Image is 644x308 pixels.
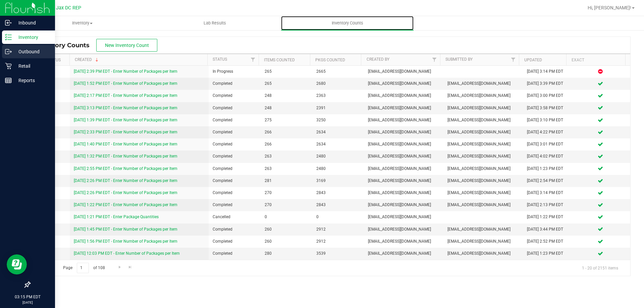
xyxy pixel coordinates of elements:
div: [DATE] 3:44 PM EDT [527,226,567,233]
span: 248 [265,93,308,99]
a: [DATE] 1:39 PM EDT - Enter Number of Packages per Item [74,118,177,122]
span: [EMAIL_ADDRESS][DOMAIN_NAME] [368,80,439,87]
span: Completed [213,153,256,160]
span: 2480 [316,153,360,160]
div: [DATE] 2:13 PM EDT [527,202,567,208]
span: [EMAIL_ADDRESS][DOMAIN_NAME] [447,129,519,135]
th: Exact [566,54,625,66]
span: [EMAIL_ADDRESS][DOMAIN_NAME] [368,141,439,147]
span: Completed [213,80,256,87]
span: [EMAIL_ADDRESS][DOMAIN_NAME] [447,190,519,196]
a: [DATE] 2:55 PM EDT - Enter Number of Packages per Item [74,166,177,171]
span: 263 [265,153,308,160]
span: 2634 [316,141,360,147]
a: [DATE] 1:56 PM EDT - Enter Number of Packages per Item [74,239,177,244]
span: 263 [265,166,308,172]
span: 2843 [316,190,360,196]
span: 3169 [316,178,360,184]
div: [DATE] 3:58 PM EDT [527,105,567,111]
a: Inventory [16,16,149,30]
span: [EMAIL_ADDRESS][DOMAIN_NAME] [447,105,519,111]
span: [EMAIL_ADDRESS][DOMAIN_NAME] [447,202,519,208]
a: Filter [248,54,259,65]
span: 2912 [316,238,360,245]
span: Cancelled [213,214,256,220]
div: [DATE] 2:52 PM EDT [527,238,567,245]
span: Completed [213,93,256,99]
a: [DATE] 1:22 PM EDT - Enter Number of Packages per Item [74,202,177,207]
a: [DATE] 2:33 PM EDT - Enter Number of Packages per Item [74,130,177,134]
inline-svg: Inbound [5,19,12,26]
a: Updated [524,58,542,62]
span: Lab Results [195,20,235,26]
inline-svg: Inventory [5,34,12,41]
span: 2843 [316,202,360,208]
span: 2634 [316,129,360,135]
span: [EMAIL_ADDRESS][DOMAIN_NAME] [368,202,439,208]
div: [DATE] 1:22 PM EDT [527,214,567,220]
p: Retail [12,62,52,70]
span: Completed [213,178,256,184]
span: [EMAIL_ADDRESS][DOMAIN_NAME] [368,250,439,257]
div: [DATE] 3:00 PM EDT [527,93,567,99]
span: 3539 [316,250,360,257]
span: [EMAIL_ADDRESS][DOMAIN_NAME] [447,178,519,184]
p: [DATE] [3,300,52,305]
a: [DATE] 1:45 PM EDT - Enter Number of Packages per Item [74,227,177,232]
span: 2363 [316,93,360,99]
input: 1 [77,263,89,273]
span: [EMAIL_ADDRESS][DOMAIN_NAME] [368,178,439,184]
span: 2680 [316,80,360,87]
span: 275 [265,117,308,123]
div: [DATE] 3:14 PM EDT [527,68,567,75]
span: [EMAIL_ADDRESS][DOMAIN_NAME] [368,68,439,75]
span: Completed [213,202,256,208]
span: 260 [265,238,308,245]
span: Completed [213,105,256,111]
a: Lab Results [149,16,281,30]
span: Inventory Counts [323,20,372,26]
span: In Progress [213,68,256,75]
span: 265 [265,68,308,75]
span: 0 [316,214,360,220]
a: [DATE] 1:32 PM EDT - Enter Number of Packages per Item [74,154,177,159]
span: [EMAIL_ADDRESS][DOMAIN_NAME] [447,166,519,172]
a: Created [75,57,100,62]
span: Completed [213,190,256,196]
span: Jax DC REP [56,5,81,11]
span: 0 [265,214,308,220]
span: [EMAIL_ADDRESS][DOMAIN_NAME] [368,117,439,123]
span: Completed [213,226,256,233]
a: Status [213,57,227,62]
a: Submitted By [445,57,473,62]
span: 248 [265,105,308,111]
a: Go to the last page [125,263,135,272]
a: [DATE] 2:26 PM EDT - Enter Number of Packages per Item [74,178,177,183]
span: [EMAIL_ADDRESS][DOMAIN_NAME] [368,226,439,233]
span: New Inventory Count [105,43,149,48]
span: [EMAIL_ADDRESS][DOMAIN_NAME] [447,226,519,233]
a: Inventory Counts [281,16,414,30]
span: [EMAIL_ADDRESS][DOMAIN_NAME] [368,190,439,196]
span: 280 [265,250,308,257]
a: [DATE] 1:52 PM EDT - Enter Number of Packages per Item [74,81,177,86]
span: 2912 [316,226,360,233]
p: Inbound [12,19,52,27]
span: Completed [213,117,256,123]
a: Filter [507,54,519,65]
button: New Inventory Count [96,39,157,52]
p: Reports [12,76,52,84]
a: [DATE] 2:17 PM EDT - Enter Number of Packages per Item [74,93,177,98]
span: [EMAIL_ADDRESS][DOMAIN_NAME] [368,238,439,245]
a: [DATE] 12:03 PM EDT - Enter Number of Packages per Item [74,251,180,256]
span: 266 [265,141,308,147]
span: 3250 [316,117,360,123]
span: 1 - 20 of 2151 items [577,263,624,273]
a: Pkgs Counted [315,58,345,62]
span: [EMAIL_ADDRESS][DOMAIN_NAME] [447,80,519,87]
span: Inventory [16,20,148,26]
span: [EMAIL_ADDRESS][DOMAIN_NAME] [368,214,439,220]
span: 281 [265,178,308,184]
a: Items Counted [264,58,295,62]
a: [DATE] 2:26 PM EDT - Enter Number of Packages per Item [74,190,177,195]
